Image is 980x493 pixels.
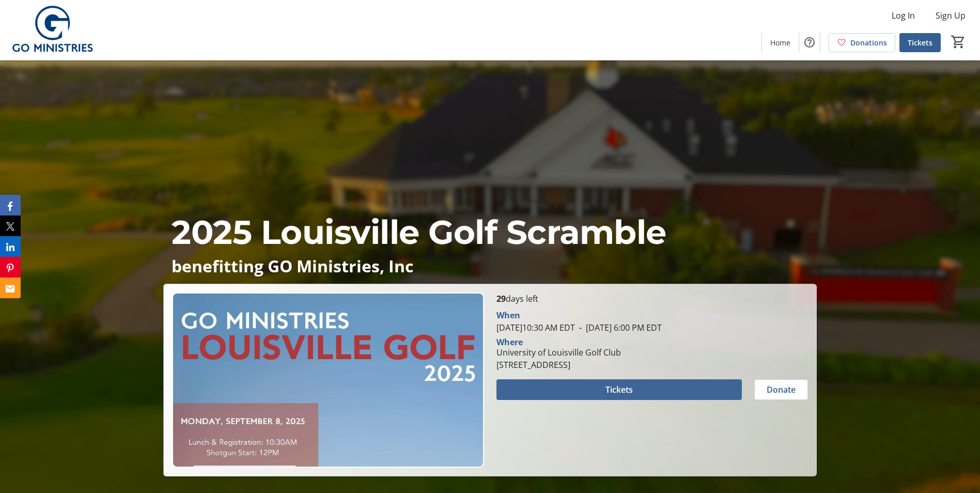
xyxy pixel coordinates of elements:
p: days left [496,292,808,305]
img: Campaign CTA Media Photo [172,292,484,468]
span: - [575,322,586,333]
p: benefitting GO Ministries, Inc [172,257,808,275]
button: Log In [883,7,923,24]
span: Tickets [605,383,633,396]
div: [STREET_ADDRESS] [496,359,621,371]
a: Tickets [899,33,941,52]
span: Donations [850,37,887,48]
button: Help [799,32,820,53]
p: 2025 Louisville Golf Scramble [172,207,808,257]
a: Home [762,33,799,52]
button: Tickets [496,379,742,400]
div: When [496,309,520,321]
div: Where [496,338,523,346]
span: Tickets [908,37,932,48]
button: Cart [949,33,968,51]
span: Donate [767,383,796,396]
span: 29 [496,293,506,304]
img: GO Ministries, Inc's Logo [6,4,98,56]
span: Home [770,37,790,48]
span: Log In [892,9,915,22]
a: Donations [829,33,895,52]
button: Sign Up [927,7,974,24]
div: University of Louisville Golf Club [496,346,621,359]
span: [DATE] 10:30 AM EDT [496,322,575,333]
span: [DATE] 6:00 PM EDT [575,322,662,333]
span: Sign Up [936,9,966,22]
button: Donate [754,379,808,400]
